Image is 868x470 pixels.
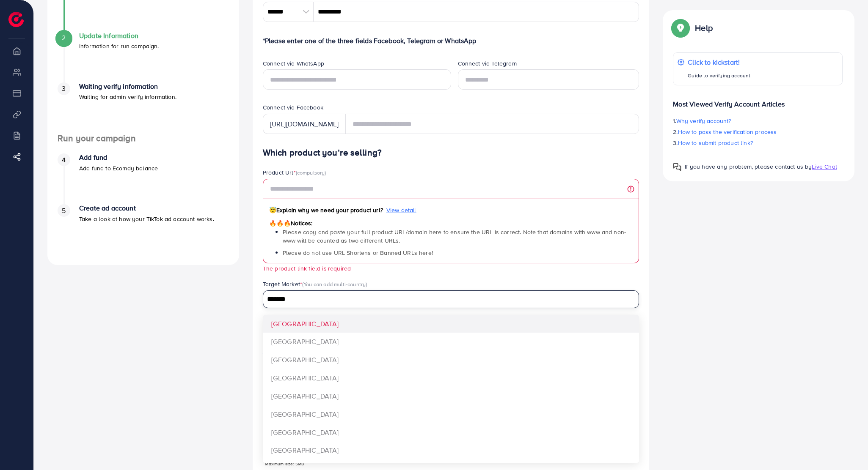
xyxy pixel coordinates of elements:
[79,32,159,40] h4: Update Information
[263,264,351,272] small: The product link field is required
[688,71,750,81] p: Guide to verifying account
[263,333,639,351] li: [GEOGRAPHIC_DATA]
[832,432,862,464] iframe: Chat
[283,249,433,257] span: Please do not use URL Shortens or Banned URLs here!
[695,23,713,33] p: Help
[79,153,158,161] h4: Add fund
[302,280,367,288] span: (You can add multi-country)
[263,168,326,177] label: Product Url
[269,219,313,227] span: Notices:
[263,369,639,387] li: [GEOGRAPHIC_DATA]
[62,84,66,93] span: 3
[673,116,843,126] p: 1.
[678,128,777,136] span: How to pass the verification process
[79,214,214,224] p: Take a look at how your TikTok ad account works.
[263,290,639,308] div: Search for option
[263,36,639,46] p: *Please enter one of the three fields Facebook, Telegram or WhatsApp
[458,59,517,68] label: Connect via Telegram
[673,138,843,148] p: 3.
[386,206,416,214] span: View detail
[62,33,66,43] span: 2
[263,315,639,333] li: [GEOGRAPHIC_DATA]
[812,162,837,171] span: Live Chat
[265,461,313,467] p: Maximum size: 5MB
[263,441,639,459] li: [GEOGRAPHIC_DATA]
[673,20,688,36] img: Popup guide
[676,117,731,125] span: Why verify account?
[673,163,681,171] img: Popup guide
[79,204,214,212] h4: Create ad account
[296,169,326,176] span: (compulsory)
[269,206,276,214] span: 😇
[688,57,750,67] p: Click to kickstart!
[263,387,639,405] li: [GEOGRAPHIC_DATA]
[673,127,843,137] p: 2.
[269,219,291,227] span: 🔥🔥🔥
[673,92,843,109] p: Most Viewed Verify Account Articles
[263,114,346,134] div: [URL][DOMAIN_NAME]
[62,206,66,216] span: 5
[79,163,158,173] p: Add fund to Ecomdy balance
[263,280,367,288] label: Target Market
[263,148,639,158] h4: Which product you’re selling?
[263,405,639,424] li: [GEOGRAPHIC_DATA]
[8,12,24,27] img: logo
[263,59,324,68] label: Connect via WhatsApp
[264,293,628,306] input: Search for option
[47,82,239,133] li: Waiting verify information
[47,133,239,144] h4: Run your campaign
[47,32,239,82] li: Update Information
[263,424,639,442] li: [GEOGRAPHIC_DATA]
[269,206,383,214] span: Explain why we need your product url?
[79,92,176,102] p: Waiting for admin verify information.
[263,351,639,369] li: [GEOGRAPHIC_DATA]
[79,82,176,90] h4: Waiting verify information
[79,41,159,51] p: Information for run campaign.
[47,204,239,255] li: Create ad account
[685,162,812,171] span: If you have any problem, please contact us by
[283,228,626,245] span: Please copy and paste your full product URL/domain here to ensure the URL is correct. Note that d...
[62,155,66,165] span: 4
[47,153,239,204] li: Add fund
[678,139,753,147] span: How to submit product link?
[263,103,323,112] label: Connect via Facebook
